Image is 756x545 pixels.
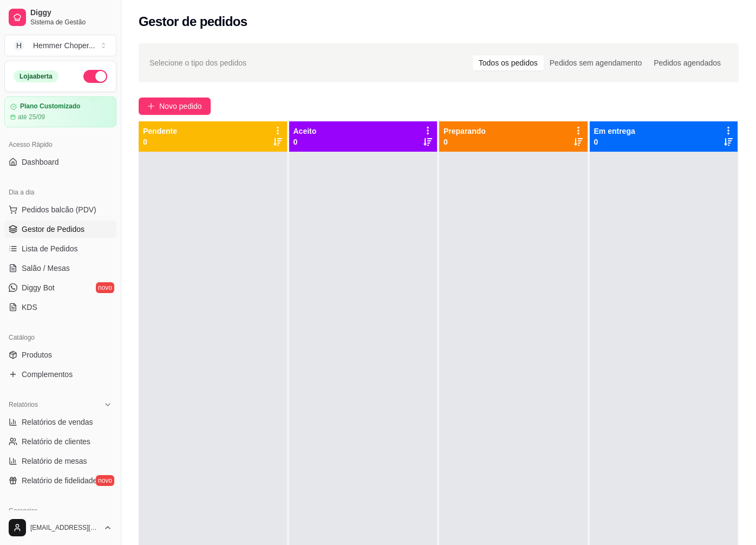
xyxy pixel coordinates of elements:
[648,55,727,70] div: Pedidos agendados
[22,302,37,313] span: KDS
[4,279,116,296] a: Diggy Botnovo
[143,126,177,137] p: Pendente
[4,515,116,541] button: [EMAIL_ADDRESS][DOMAIN_NAME]
[444,137,486,147] p: 0
[4,220,116,238] a: Gestor de Pedidos
[22,369,73,380] span: Complementos
[14,70,58,82] div: Loja aberta
[147,102,155,110] span: plus
[14,40,24,51] span: H
[22,157,59,167] span: Dashboard
[22,263,70,274] span: Salão / Mesas
[4,452,116,470] a: Relatório de mesas
[22,417,93,427] span: Relatórios de vendas
[4,136,116,153] div: Acesso Rápido
[294,137,317,147] p: 0
[9,400,38,409] span: Relatórios
[30,523,99,532] span: [EMAIL_ADDRESS][DOMAIN_NAME]
[22,349,52,360] span: Produtos
[473,55,544,70] div: Todos os pedidos
[22,204,96,215] span: Pedidos balcão (PDV)
[4,299,116,316] a: KDS
[143,137,177,147] p: 0
[22,224,84,235] span: Gestor de Pedidos
[444,126,486,137] p: Preparando
[33,40,95,51] div: Hemmer Choper ...
[4,240,116,257] a: Lista de Pedidos
[4,433,116,450] a: Relatório de clientes
[159,100,202,112] span: Novo pedido
[22,436,90,447] span: Relatório de clientes
[544,55,648,70] div: Pedidos sem agendamento
[4,201,116,218] button: Pedidos balcão (PDV)
[594,126,635,137] p: Em entrega
[4,366,116,383] a: Complementos
[4,153,116,171] a: Dashboard
[139,13,247,30] h2: Gestor de pedidos
[139,98,211,115] button: Novo pedido
[30,18,112,27] span: Sistema de Gestão
[4,346,116,364] a: Produtos
[22,282,55,293] span: Diggy Bot
[18,113,45,121] article: até 25/09
[4,472,116,489] a: Relatório de fidelidadenovo
[4,413,116,431] a: Relatórios de vendas
[4,96,116,127] a: Plano Customizadoaté 25/09
[30,8,112,18] span: Diggy
[294,126,317,137] p: Aceito
[4,4,116,30] a: DiggySistema de Gestão
[22,456,87,466] span: Relatório de mesas
[594,137,635,147] p: 0
[22,475,97,486] span: Relatório de fidelidade
[22,243,78,254] span: Lista de Pedidos
[149,57,246,69] span: Selecione o tipo dos pedidos
[20,102,80,111] article: Plano Customizado
[4,259,116,277] a: Salão / Mesas
[4,329,116,346] div: Catálogo
[4,502,116,520] div: Gerenciar
[4,35,116,56] button: Select a team
[83,70,107,83] button: Alterar Status
[4,184,116,201] div: Dia a dia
